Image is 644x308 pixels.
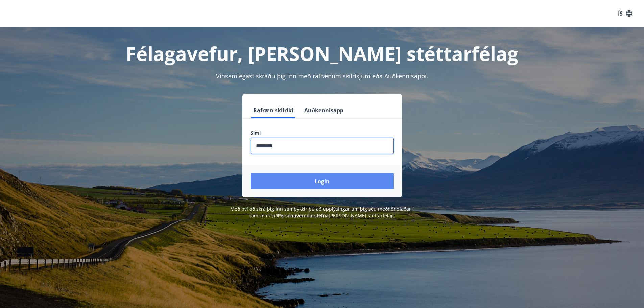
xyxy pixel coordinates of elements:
[216,72,428,80] span: Vinsamlegast skráðu þig inn með rafrænum skilríkjum eða Auðkennisappi.
[87,41,557,66] h1: Félagavefur, [PERSON_NAME] stéttarfélag
[278,212,329,219] a: Persónuverndarstefna
[614,7,636,20] button: ÍS
[251,102,296,118] button: Rafræn skilríki
[251,129,394,136] label: Sími
[230,206,414,219] span: Með því að skrá þig inn samþykkir þú að upplýsingar um þig séu meðhöndlaðar í samræmi við [PERSON...
[251,173,394,189] button: Login
[302,102,346,118] button: Auðkennisapp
